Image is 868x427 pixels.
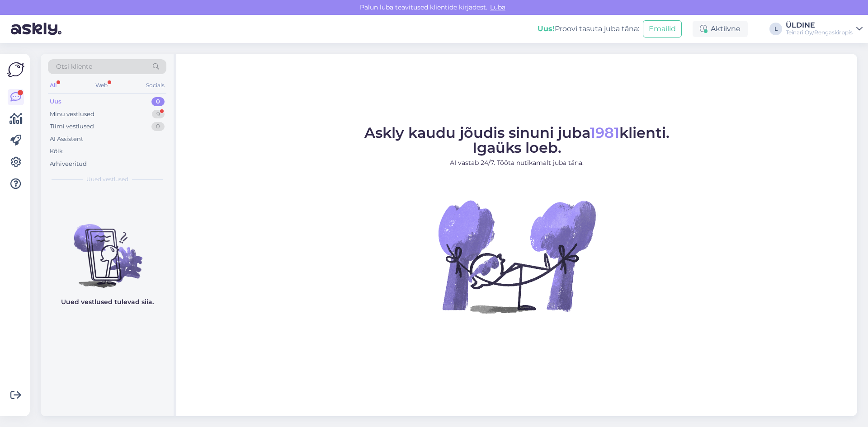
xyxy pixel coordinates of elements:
[487,3,508,11] span: Luba
[144,80,166,91] div: Socials
[50,135,83,144] div: AI Assistent
[41,208,174,289] img: No chats
[786,22,853,29] div: ÜLDINE
[590,124,619,141] span: 1981
[786,22,863,36] a: ÜLDINETeinari Oy/Rengaskirppis
[538,23,639,34] div: Proovi tasuta juba täna:
[693,21,748,37] div: Aktiivne
[643,20,682,38] button: Emailid
[50,160,87,169] div: Arhiveeritud
[364,124,670,156] span: Askly kaudu jõudis sinuni juba klienti. Igaüks loeb.
[769,23,782,35] div: L
[151,122,165,131] div: 0
[151,97,165,106] div: 0
[364,158,670,168] p: AI vastab 24/7. Tööta nutikamalt juba täna.
[152,110,165,119] div: 9
[56,62,92,71] span: Otsi kliente
[94,80,109,91] div: Web
[7,61,24,78] img: Askly Logo
[86,175,128,183] span: Uued vestlused
[538,24,555,33] b: Uus!
[50,122,94,131] div: Tiimi vestlused
[50,97,61,106] div: Uus
[786,29,853,36] div: Teinari Oy/Rengaskirppis
[61,297,154,307] p: Uued vestlused tulevad siia.
[48,80,58,91] div: All
[50,110,94,119] div: Minu vestlused
[435,175,598,338] img: No Chat active
[50,147,63,156] div: Kõik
